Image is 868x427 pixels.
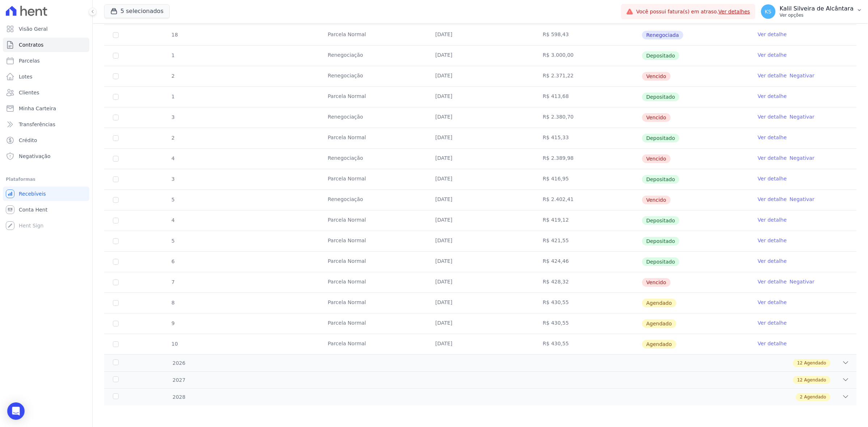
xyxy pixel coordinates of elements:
td: [DATE] [426,25,534,45]
span: Recebíveis [19,190,46,197]
td: [DATE] [426,293,534,313]
a: Ver detalhe [758,299,787,306]
span: 9 [171,320,175,326]
input: Só é possível selecionar pagamentos em aberto [113,218,119,223]
td: [DATE] [426,313,534,334]
td: [DATE] [426,46,534,66]
span: Vencido [642,196,671,204]
td: [DATE] [426,66,534,86]
a: Ver detalhes [718,9,750,14]
a: Ver detalhe [758,216,787,223]
input: default [113,115,119,120]
span: Visão Geral [19,25,48,33]
input: Só é possível selecionar pagamentos em aberto [113,135,119,141]
span: Agendado [642,299,676,307]
td: R$ 419,12 [534,210,642,231]
a: Ver detalhe [758,154,787,162]
td: [DATE] [426,128,534,148]
span: Depositado [642,216,680,225]
input: default [113,156,119,162]
a: Negativação [3,149,89,163]
a: Negativar [790,114,814,120]
div: Open Intercom Messenger [7,402,25,420]
button: KS Kalil Silveira de Alcântara Ver opções [755,1,868,22]
span: 2028 [172,393,186,401]
span: Agendado [642,340,676,349]
td: Renegociação [319,46,426,66]
input: default [113,73,119,79]
input: default [113,300,119,306]
a: Ver detalhe [758,134,787,141]
p: Ver opções [780,12,854,18]
a: Ver detalhe [758,31,787,38]
td: R$ 3.000,00 [534,46,642,66]
span: Negativação [19,153,51,160]
td: R$ 2.389,98 [534,149,642,169]
span: Parcelas [19,57,40,64]
span: Depositado [642,257,680,266]
a: Negativar [790,73,814,78]
span: 2 [171,135,175,141]
span: Agendado [642,319,676,328]
span: Conta Hent [19,206,47,213]
span: Depositado [642,93,680,101]
span: 10 [171,341,178,347]
td: Parcela Normal [319,210,426,231]
td: R$ 2.402,41 [534,190,642,210]
span: 2 [800,394,803,400]
a: Crédito [3,133,89,148]
span: 5 [171,197,175,202]
a: Conta Hent [3,202,89,217]
span: Lotes [19,73,33,80]
a: Negativar [790,155,814,161]
td: R$ 430,55 [534,293,642,313]
input: default [113,197,119,203]
td: [DATE] [426,149,534,169]
input: default [113,321,119,326]
a: Ver detalhe [758,257,787,265]
a: Transferências [3,117,89,132]
span: Renegociada [642,31,683,39]
span: Vencido [642,278,671,287]
span: 2 [171,73,175,79]
td: [DATE] [426,107,534,128]
td: [DATE] [426,210,534,231]
span: 18 [171,32,178,38]
td: R$ 415,33 [534,128,642,148]
span: 4 [171,155,175,161]
span: Crédito [19,137,37,144]
span: Minha Carteira [19,105,56,112]
span: 12 [797,360,803,366]
span: 2026 [172,359,186,367]
a: Visão Geral [3,22,89,36]
a: Ver detalhe [758,72,787,79]
span: Vencido [642,72,671,81]
td: Parcela Normal [319,231,426,251]
input: default [113,279,119,285]
td: R$ 424,46 [534,252,642,272]
td: [DATE] [426,87,534,107]
span: 4 [171,217,175,223]
input: Só é possível selecionar pagamentos em aberto [113,259,119,265]
td: R$ 421,55 [534,231,642,251]
td: Renegociação [319,149,426,169]
span: Depositado [642,237,680,245]
button: 5 selecionados [104,4,170,18]
td: R$ 2.380,70 [534,107,642,128]
td: R$ 2.371,22 [534,66,642,86]
a: Ver detalhe [758,278,787,285]
span: KS [765,9,771,14]
a: Ver detalhe [758,93,787,100]
span: 12 [797,377,803,383]
span: Clientes [19,89,39,96]
a: Ver detalhe [758,340,787,347]
span: Agendado [804,360,826,366]
td: Parcela Normal [319,128,426,148]
input: Só é possível selecionar pagamentos em aberto [113,53,119,59]
span: Transferências [19,121,55,128]
input: Só é possível selecionar pagamentos em aberto [113,238,119,244]
span: 2027 [172,376,186,384]
td: R$ 416,95 [534,169,642,189]
span: 6 [171,259,175,264]
td: Renegociação [319,107,426,128]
